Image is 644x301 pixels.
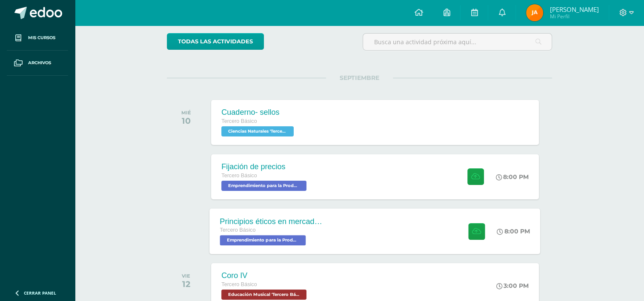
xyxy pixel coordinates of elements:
div: Principios éticos en mercadotecnia y publicidad [220,217,323,226]
span: Archivos [28,60,51,66]
a: todas las Actividades [167,33,264,50]
span: [PERSON_NAME] [550,5,598,14]
div: Cuaderno- sellos [221,108,296,117]
div: 3:00 PM [496,282,529,290]
div: 10 [181,116,191,126]
div: 8:00 PM [496,173,529,181]
div: 12 [182,279,190,289]
span: Tercero Básico [221,173,257,179]
span: Emprendimiento para la Productividad 'Tercero Básico A' [221,181,306,191]
a: Mis cursos [7,26,68,51]
span: Educación Musical 'Tercero Básico A' [221,290,306,300]
div: Coro IV [221,271,309,280]
div: MIÉ [181,110,191,116]
div: Fijación de precios [221,162,309,171]
span: Tercero Básico [221,281,257,287]
span: Tercero Básico [220,227,256,233]
span: Emprendimiento para la Productividad 'Tercero Básico A' [220,235,306,245]
div: VIE [182,273,190,279]
span: Ciencias Naturales 'Tercero Básico A' [221,126,294,136]
span: SEPTIEMBRE [326,74,393,82]
span: Tercero Básico [221,118,257,124]
a: Archivos [7,51,68,76]
span: Mi Perfil [550,13,598,20]
input: Busca una actividad próxima aquí... [363,34,552,50]
img: d6c924e78e07f97eb8a1938b4075917f.png [526,4,543,21]
span: Cerrar panel [24,290,56,296]
div: 8:00 PM [497,227,530,235]
span: Mis cursos [28,34,55,41]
